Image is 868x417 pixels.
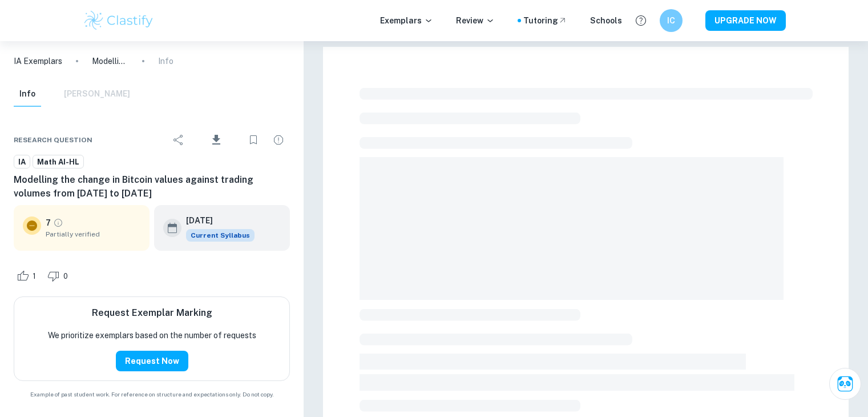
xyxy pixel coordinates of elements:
[14,82,41,107] button: Info
[186,229,255,242] div: This exemplar is based on the current syllabus. Feel free to refer to it for inspiration/ideas wh...
[242,129,265,151] div: Bookmark
[186,214,245,227] h6: [DATE]
[92,306,212,320] h6: Request Exemplar Marking
[267,129,290,151] div: Report issue
[186,229,255,242] span: Current Syllabus
[158,55,173,67] p: Info
[26,271,42,282] span: 1
[192,125,240,155] div: Download
[456,14,495,27] p: Review
[45,267,74,285] div: Dislike
[660,9,683,32] button: IC
[14,390,290,399] span: Example of past student work. For reference on structure and expectations only. Do not copy.
[664,14,677,27] h6: IC
[14,157,30,168] span: IA
[14,135,92,145] span: Research question
[705,10,786,31] button: UPGRADE NOW
[631,11,651,30] button: Help and Feedback
[83,9,155,32] img: Clastify logo
[57,271,74,282] span: 0
[48,329,256,342] p: We prioritize exemplars based on the number of requests
[380,14,433,27] p: Exemplars
[92,55,128,67] p: Modelling the change in Bitcoin values against trading volumes from [DATE] to [DATE]
[523,14,567,27] a: Tutoring
[829,368,861,400] button: Ask Clai
[590,14,622,27] a: Schools
[33,155,84,169] a: Math AI-HL
[53,218,63,228] a: Grade partially verified
[14,55,62,67] a: IA Exemplars
[116,351,188,371] button: Request Now
[14,267,42,285] div: Like
[46,229,140,239] span: Partially verified
[167,129,190,151] div: Share
[33,157,83,168] span: Math AI-HL
[14,155,30,169] a: IA
[46,216,51,229] p: 7
[14,173,290,201] h6: Modelling the change in Bitcoin values against trading volumes from [DATE] to [DATE]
